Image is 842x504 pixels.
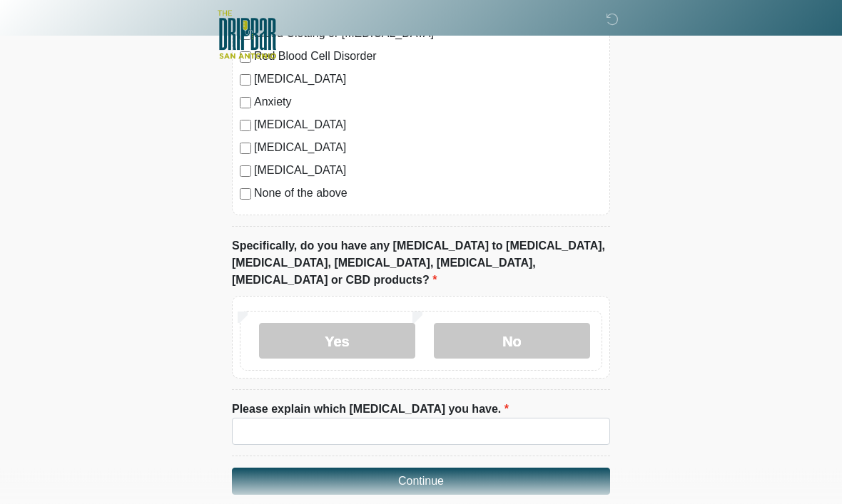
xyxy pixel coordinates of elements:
label: None of the above [254,185,602,202]
label: Yes [259,324,415,359]
label: [MEDICAL_DATA] [254,163,602,180]
label: Anxiety [254,94,602,111]
label: Please explain which [MEDICAL_DATA] you have. [232,401,509,418]
input: [MEDICAL_DATA] [240,143,251,155]
label: [MEDICAL_DATA] [254,71,602,88]
label: Specifically, do you have any [MEDICAL_DATA] to [MEDICAL_DATA], [MEDICAL_DATA], [MEDICAL_DATA], [... [232,238,610,289]
label: No [434,324,590,359]
button: Continue [232,468,610,495]
img: The DRIPBaR - San Antonio Fossil Creek Logo [218,11,276,61]
input: [MEDICAL_DATA] [240,75,251,86]
input: Anxiety [240,98,251,109]
input: [MEDICAL_DATA] [240,120,251,132]
label: [MEDICAL_DATA] [254,117,602,134]
label: [MEDICAL_DATA] [254,140,602,157]
input: [MEDICAL_DATA] [240,166,251,178]
input: None of the above [240,189,251,200]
